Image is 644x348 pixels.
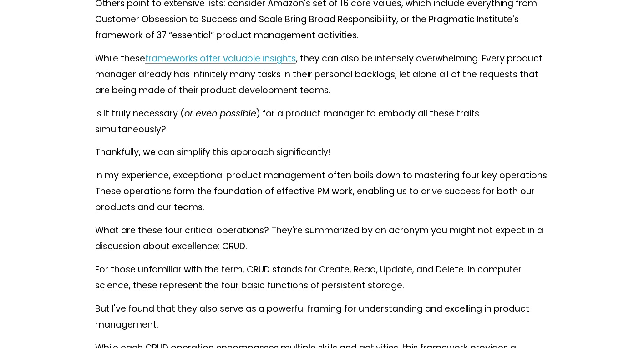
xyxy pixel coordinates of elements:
[95,145,549,161] p: Thankfully, we can simplify this approach significantly!
[95,262,549,294] p: For those unfamiliar with the term, CRUD stands for Create, Read, Update, and Delete. In computer...
[95,168,549,216] p: In my experience, exceptional product management often boils down to mastering four key operation...
[95,301,549,333] p: But I've found that they also serve as a powerful framing for understanding and excelling in prod...
[184,107,256,120] em: or even possible
[95,51,549,99] p: While these , they can also be intensely overwhelming. Every product manager already has infinite...
[145,52,296,65] a: frameworks offer valuable insights
[95,223,549,255] p: What are these four critical operations? They're summarized by an acronym you might not expect in...
[95,106,549,138] p: Is it truly necessary ( ) for a product manager to embody all these traits simultaneously?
